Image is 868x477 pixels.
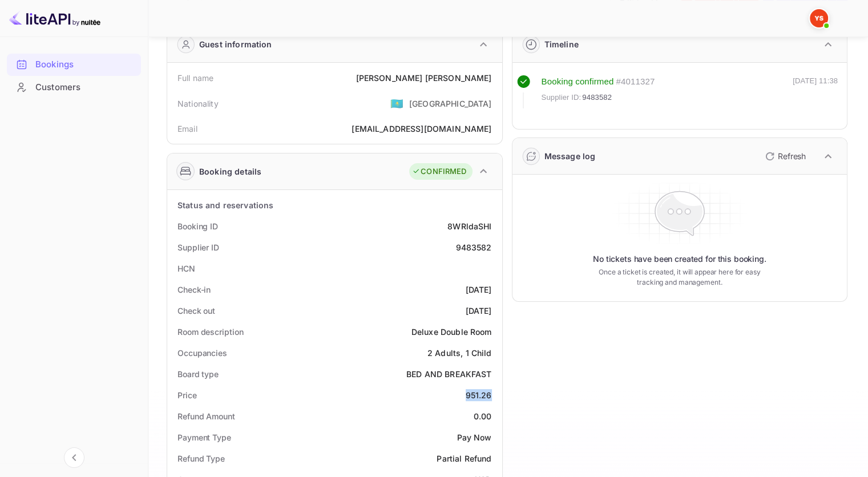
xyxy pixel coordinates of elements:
div: Bookings [7,54,141,76]
div: BED AND BREAKFAST [406,368,492,380]
span: 9483582 [582,92,612,103]
div: 8WRldaSHI [447,220,491,232]
div: Status and reservations [177,199,273,211]
div: Partial Refund [437,452,491,464]
div: Price [177,389,197,401]
div: Customers [7,76,141,99]
p: Once a ticket is created, it will appear here for easy tracking and management. [590,267,769,288]
div: Full name [177,72,213,84]
a: Customers [7,76,141,98]
div: Booking details [199,165,261,177]
img: Yandex Support [810,9,828,27]
div: Email [177,123,197,135]
div: Pay Now [457,431,491,443]
button: Refresh [758,147,810,165]
div: [DATE] [466,284,492,296]
a: Bookings [7,54,141,75]
div: [EMAIL_ADDRESS][DOMAIN_NAME] [352,123,491,135]
div: Occupancies [177,347,227,359]
div: Supplier ID [177,241,219,253]
div: Customers [35,81,135,94]
div: Nationality [177,98,219,110]
div: Refund Type [177,452,225,464]
div: [DATE] 11:38 [793,75,838,108]
div: Payment Type [177,431,231,443]
div: Guest information [199,38,272,50]
div: Check out [177,305,215,317]
div: Refund Amount [177,410,235,422]
div: 0.00 [474,410,492,422]
p: No tickets have been created for this booking. [593,253,766,265]
div: # 4011327 [616,75,655,88]
div: CONFIRMED [412,166,466,177]
div: 2 Adults, 1 Child [427,347,492,359]
div: [GEOGRAPHIC_DATA] [409,98,492,110]
div: 9483582 [455,241,491,253]
div: Booking ID [177,220,218,232]
img: LiteAPI logo [9,9,100,27]
span: United States [390,93,403,114]
div: Booking confirmed [542,75,614,88]
div: Message log [544,150,596,162]
div: Deluxe Double Room [411,326,492,338]
div: [PERSON_NAME] [PERSON_NAME] [356,72,491,84]
div: Timeline [544,38,579,50]
div: Bookings [35,58,135,71]
div: Room description [177,326,243,338]
button: Collapse navigation [64,447,84,468]
div: 951.26 [466,389,492,401]
div: Board type [177,368,219,380]
p: Refresh [778,150,806,162]
span: Supplier ID: [542,92,582,103]
div: HCN [177,262,195,274]
div: [DATE] [466,305,492,317]
div: Check-in [177,284,211,296]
